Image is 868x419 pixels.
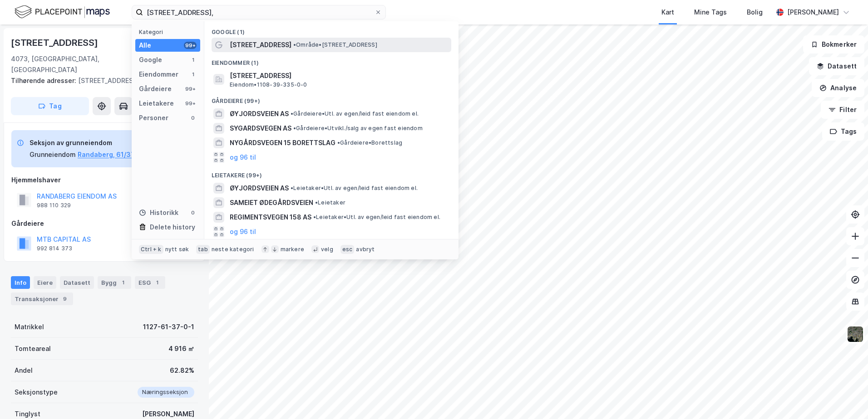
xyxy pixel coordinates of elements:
span: Gårdeiere • Utl. av egen/leid fast eiendom el. [291,110,419,117]
div: 1127-61-37-0-1 [143,322,194,332]
div: Hjemmelshaver [11,175,197,185]
button: Tag [11,97,89,115]
div: markere [281,246,304,253]
div: 99+ [184,100,197,107]
span: Gårdeiere • Borettslag [337,139,402,146]
div: Transaksjoner [11,292,73,305]
div: 4 916 ㎡ [168,343,194,354]
span: Leietaker [315,199,345,206]
div: tab [196,245,210,254]
div: Eiere [34,276,56,289]
div: 0 [189,209,197,216]
div: 0 [189,114,197,122]
div: Bolig [747,7,763,18]
button: Bokmerker [803,35,864,54]
span: • [293,41,296,48]
div: esc [340,245,355,254]
div: Eiendommer [139,69,178,80]
div: Andel [15,365,33,376]
span: • [315,199,318,206]
div: 1 [118,278,128,287]
div: Alle [139,40,151,51]
div: Kontrollprogram for chat [823,375,868,419]
input: Søk på adresse, matrikkel, gårdeiere, leietakere eller personer [143,5,375,19]
button: og 96 til [230,226,256,237]
div: Kart [661,7,674,18]
div: Leietakere [139,98,174,109]
div: [STREET_ADDRESS] [11,75,191,86]
div: avbryt [356,246,375,253]
img: logo.f888ab2527a4732fd821a326f86c7f29.svg [15,4,110,20]
div: nytt søk [165,246,189,253]
div: Leietakere (99+) [204,165,459,181]
div: Gårdeiere [139,83,172,94]
button: Datasett [809,57,864,75]
span: SAMEIET ØDEGÅRDSVEIEN [230,197,313,208]
div: Delete history [150,222,195,233]
span: ØYJORDSVEIEN AS [230,183,289,194]
div: 1 [153,278,162,287]
div: 1 [189,56,197,63]
span: SYGARDSVEGEN AS [230,123,291,134]
div: Seksjonstype [15,387,58,398]
div: Gårdeiere [11,218,197,229]
button: Filter [821,101,864,119]
button: Analyse [812,79,864,97]
div: neste kategori [212,246,254,253]
iframe: Chat Widget [823,375,868,419]
div: [STREET_ADDRESS] [11,35,100,50]
div: 992 814 373 [37,245,72,252]
div: Google (1) [204,21,459,38]
div: velg [321,246,333,253]
span: [STREET_ADDRESS] [230,70,448,81]
div: Grunneiendom [30,149,76,160]
div: 62.82% [170,365,194,376]
div: Ctrl + k [139,245,163,254]
span: Gårdeiere • Utvikl./salg av egen fast eiendom [293,125,423,132]
div: 1 [189,71,197,78]
span: Leietaker • Utl. av egen/leid fast eiendom el. [313,214,440,221]
button: og 96 til [230,152,256,163]
div: Mine Tags [694,7,727,18]
div: Kategori [139,29,200,35]
span: Leietaker • Utl. av egen/leid fast eiendom el. [291,185,418,192]
span: ØYJORDSVEIEN AS [230,108,289,119]
span: • [291,110,293,117]
span: Område • [STREET_ADDRESS] [293,41,377,49]
span: • [291,185,293,191]
div: Google [139,54,162,65]
span: [STREET_ADDRESS] [230,39,291,50]
button: Tags [822,122,864,141]
div: 9 [60,294,69,303]
div: Tomteareal [15,343,51,354]
div: 99+ [184,42,197,49]
span: REGIMENTSVEGEN 158 AS [230,212,311,223]
div: Personer [139,112,168,123]
div: Matrikkel [15,322,44,332]
div: Info [11,276,30,289]
span: • [313,214,316,220]
div: Bygg [98,276,131,289]
div: ESG [135,276,165,289]
div: Eiendommer (1) [204,52,459,68]
div: Seksjon av grunneiendom [30,137,135,148]
span: NYGÅRDSVEGEN 15 BORETTSLAG [230,137,335,148]
div: 4073, [GEOGRAPHIC_DATA], [GEOGRAPHIC_DATA] [11,54,140,75]
div: Datasett [60,276,94,289]
span: • [293,125,296,132]
div: 988 110 329 [37,202,71,209]
div: Gårdeiere (99+) [204,90,459,107]
div: 99+ [184,85,197,93]
button: Randaberg, 61/37 [78,149,135,160]
span: Eiendom • 1108-39-335-0-0 [230,81,307,88]
span: Tilhørende adresser: [11,77,78,84]
div: [PERSON_NAME] [787,7,839,18]
span: • [337,139,340,146]
div: Historikk [139,207,178,218]
img: 9k= [847,326,864,343]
